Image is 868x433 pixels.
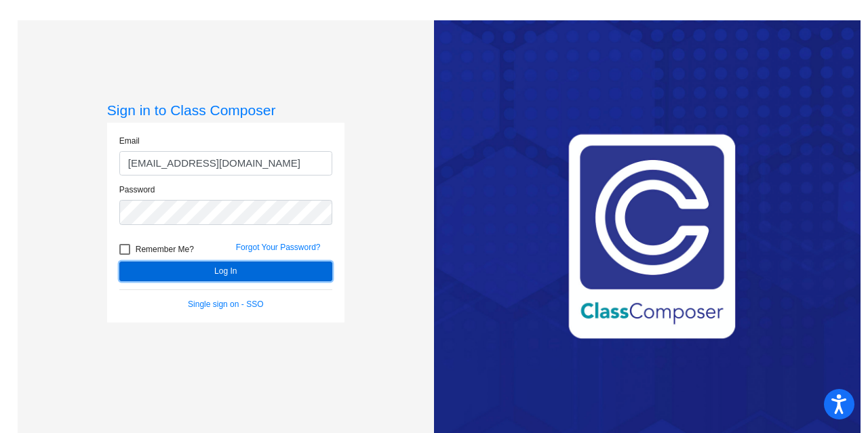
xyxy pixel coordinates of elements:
[236,243,321,252] a: Forgot Your Password?
[119,262,332,281] button: Log In
[119,184,155,196] label: Password
[119,135,140,147] label: Email
[107,102,344,119] h3: Sign in to Class Composer
[136,241,194,257] span: Remember Me?
[188,300,263,309] a: Single sign on - SSO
